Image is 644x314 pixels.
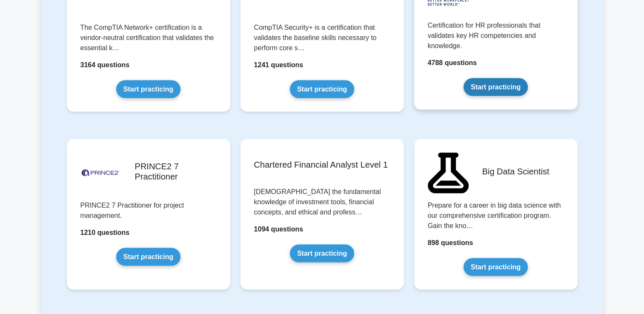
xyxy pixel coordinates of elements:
[116,80,180,98] a: Start practicing
[464,258,528,276] a: Start practicing
[116,248,180,266] a: Start practicing
[290,245,354,263] a: Start practicing
[464,78,528,96] a: Start practicing
[290,80,354,98] a: Start practicing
